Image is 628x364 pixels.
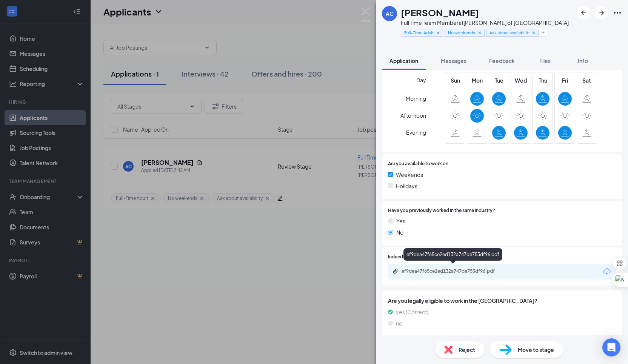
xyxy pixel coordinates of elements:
span: Yes [396,217,405,225]
svg: Cross [436,30,441,35]
svg: Cross [477,30,482,35]
svg: Paperclip [392,268,399,274]
h1: [PERSON_NAME] [401,6,479,19]
span: Tue [492,76,506,84]
span: Have you previously worked in the same industry? [388,207,495,214]
span: Indeed Resume [388,253,421,261]
svg: ArrowRight [597,8,606,17]
button: ArrowRight [595,6,608,20]
svg: ArrowLeftNew [579,8,588,17]
button: ArrowLeftNew [577,6,590,20]
span: Are you legally eligible to work in the [GEOGRAPHIC_DATA]? [388,296,616,305]
span: Feedback [489,57,515,64]
span: Messages [441,57,466,64]
span: Weekends [396,170,423,179]
div: AC [386,10,394,17]
span: Move to stage [518,346,554,354]
span: Fri [558,76,572,84]
span: Full-Time Adult [404,29,434,36]
span: Sun [448,76,462,84]
span: Files [539,57,551,64]
span: Application [389,57,418,64]
svg: Cross [531,30,536,35]
span: Afternoon [400,109,426,122]
span: Are you available to work on [388,160,448,167]
span: Wed [514,76,528,84]
span: No [396,228,403,237]
span: no [396,319,402,327]
div: ef9dea47f65ce2ed132a747de753df96.pdf [403,248,502,261]
span: Holidays [396,182,417,190]
span: Morning [406,92,426,105]
div: Full Time Team Member at [PERSON_NAME] of [GEOGRAPHIC_DATA] [401,19,569,26]
span: Mon [470,76,484,84]
span: No weekends [448,29,475,36]
span: Evening [406,126,426,139]
span: Reject [459,346,475,354]
span: yes (Correct) [396,308,428,316]
span: Sat [580,76,594,84]
span: Info [578,57,588,64]
span: Day [416,76,426,84]
svg: Download [602,267,611,276]
a: Paperclipef9dea47f65ce2ed132a747de753df96.pdf [392,268,515,275]
div: ef9dea47f65ce2ed132a747de753df96.pdf [402,268,507,274]
div: Open Intercom Messenger [602,338,620,356]
svg: Ellipses [613,8,622,17]
button: Plus [539,29,547,37]
span: Ask about availability [489,29,529,36]
span: Thu [536,76,549,84]
svg: Plus [541,31,545,35]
